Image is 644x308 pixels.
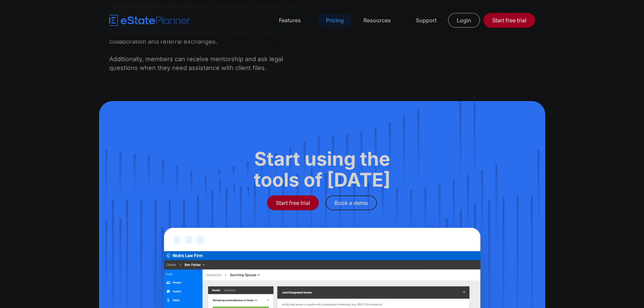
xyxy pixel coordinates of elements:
[133,148,511,190] h1: Start using the tools of [DATE]
[318,14,352,27] a: Pricing
[271,14,314,27] a: Features
[483,13,535,28] a: Start free trial
[326,195,377,210] a: Book a demo
[267,195,319,210] a: Start free trial
[448,13,480,28] a: Login
[355,14,404,27] a: Resources
[408,14,445,27] a: Support
[109,15,190,26] a: home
